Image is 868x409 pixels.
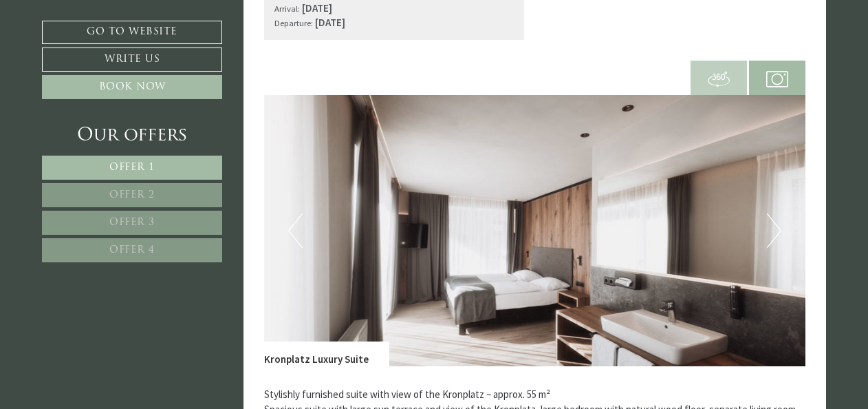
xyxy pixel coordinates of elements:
span: Offer 3 [109,218,155,228]
a: Go to website [42,21,222,44]
button: Send [468,363,542,387]
span: Offer 1 [109,162,155,173]
div: Our offers [42,123,222,149]
small: Departure: [274,17,313,28]
img: image [264,95,806,366]
a: Write us [42,48,222,72]
small: 13:28 [21,64,141,73]
span: Offer 2 [109,190,155,200]
div: [DATE] [248,10,294,32]
b: [DATE] [315,16,345,29]
img: 360-grad.svg [708,68,730,90]
span: Offer 4 [109,245,155,255]
a: Book now [42,75,222,99]
div: Montis – Active Nature Spa [21,39,141,50]
small: Arrival: [274,3,300,14]
button: Previous [288,213,303,248]
img: camera.svg [766,68,788,90]
div: Kronplatz Luxury Suite [264,342,389,366]
div: Hello, how can we help you? [10,36,148,76]
button: Next [767,213,781,248]
b: [DATE] [302,1,332,14]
